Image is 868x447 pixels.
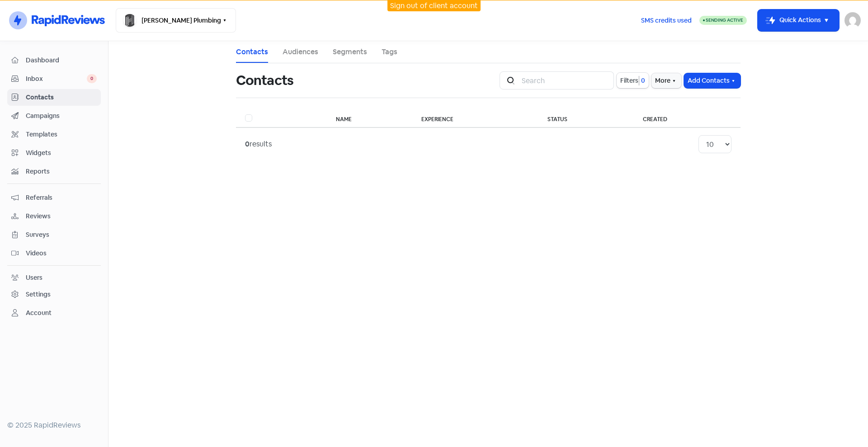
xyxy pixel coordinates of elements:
a: Reviews [7,208,101,225]
a: Audiences [283,47,318,57]
div: © 2025 RapidReviews [7,420,101,431]
span: Videos [26,249,97,258]
div: Users [26,273,42,282]
a: Videos [7,245,101,262]
a: Users [7,269,101,286]
button: Filters0 [617,73,649,88]
span: Campaigns [26,111,97,121]
th: Name [327,109,412,127]
span: Widgets [26,148,97,158]
span: Filters [620,76,638,85]
a: Templates [7,126,101,143]
a: Settings [7,286,101,303]
a: Sign out of client account [390,1,478,10]
span: Surveys [26,230,97,240]
a: Tags [382,47,397,57]
button: Quick Actions [758,9,839,31]
img: User [844,12,861,28]
span: 0 [639,76,645,85]
th: Experience [412,109,538,127]
span: Reviews [26,212,97,221]
span: 0 [87,74,97,83]
th: Status [538,109,634,127]
button: More [651,73,681,88]
strong: 0 [245,139,250,149]
a: Campaigns [7,108,101,124]
a: Segments [333,47,367,57]
a: Surveys [7,226,101,243]
h1: Contacts [236,66,293,95]
span: Inbox [26,74,87,84]
button: [PERSON_NAME] Plumbing [116,8,236,33]
a: Dashboard [7,52,101,69]
span: Contacts [26,93,97,102]
span: Dashboard [26,56,97,65]
span: Templates [26,130,97,139]
span: Reports [26,167,97,176]
th: Created [634,109,741,127]
a: Inbox 0 [7,71,101,87]
div: results [245,139,272,150]
a: Contacts [7,89,101,106]
a: Referrals [7,189,101,206]
input: Search [516,71,614,89]
a: Sending Active [699,15,747,26]
a: Account [7,305,101,321]
button: Add Contacts [684,73,741,88]
span: Sending Active [706,17,743,23]
span: Referrals [26,193,97,202]
a: Widgets [7,145,101,161]
a: Contacts [236,47,268,57]
span: SMS credits used [641,16,692,25]
a: Reports [7,163,101,180]
a: SMS credits used [633,15,699,24]
div: Settings [26,290,51,299]
div: Account [26,308,52,318]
